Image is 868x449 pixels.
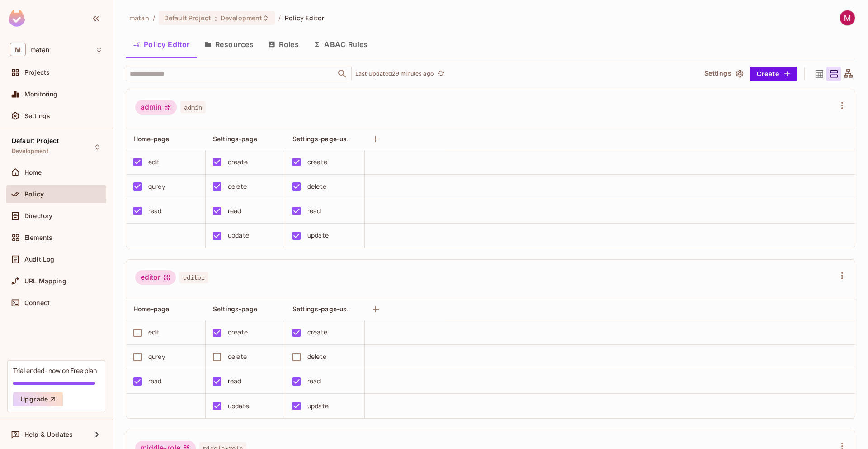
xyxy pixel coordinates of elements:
span: Projects [24,69,50,76]
button: Resources [197,33,261,56]
div: create [307,157,327,167]
div: edit [148,157,160,167]
div: read [307,206,321,216]
div: create [228,157,248,167]
button: Settings [701,67,746,81]
div: qurey [148,182,165,191]
div: delete [307,352,326,362]
span: Settings-page-user-managment [292,134,391,143]
span: Home-page [133,135,169,143]
div: read [148,206,162,216]
div: admin [135,100,177,115]
span: Home-page [133,305,169,313]
span: Workspace: matan [30,46,49,53]
span: Audit Log [24,256,54,263]
div: delete [228,352,247,362]
div: delete [307,182,326,191]
span: Home [24,169,42,176]
span: admin [180,101,206,113]
div: read [228,206,241,216]
div: create [228,327,248,337]
div: read [307,376,321,386]
span: the active workspace [129,14,149,22]
div: editor [135,270,176,285]
div: update [228,230,249,240]
div: Trial ended- now on Free plan [13,366,97,375]
span: refresh [437,69,445,78]
button: refresh [436,68,447,79]
span: Settings-page [213,305,257,313]
span: Elements [24,234,52,241]
span: M [10,43,26,56]
span: Settings-page-user-managment [292,305,391,313]
div: update [307,401,329,411]
button: Roles [261,33,306,56]
p: Last Updated 29 minutes ago [355,70,434,77]
div: update [228,401,249,411]
span: URL Mapping [24,277,66,285]
span: Default Project [164,14,211,22]
button: Policy Editor [126,33,197,56]
span: Default Project [12,137,59,144]
span: Policy Editor [285,14,325,22]
div: edit [148,327,160,337]
li: / [153,14,155,22]
span: Development [12,148,48,155]
div: update [307,230,329,240]
img: SReyMgAAAABJRU5ErkJggg== [9,10,25,27]
div: delete [228,182,247,191]
span: Development [221,14,262,22]
span: Directory [24,212,52,220]
span: Click to refresh data [434,68,447,79]
div: create [307,327,327,337]
button: Upgrade [13,392,63,406]
button: ABAC Rules [306,33,375,56]
span: Monitoring [24,91,58,98]
span: Settings [24,112,50,119]
span: : [214,14,217,22]
button: Open [336,67,349,80]
img: Matan Benjio [840,10,855,25]
div: read [148,376,162,386]
button: Create [750,67,797,81]
div: read [228,376,241,386]
span: editor [179,272,208,283]
span: Settings-page [213,135,257,143]
span: Policy [24,191,44,198]
div: qurey [148,352,165,362]
span: Help & Updates [24,431,73,438]
span: Connect [24,299,50,306]
li: / [278,14,281,22]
